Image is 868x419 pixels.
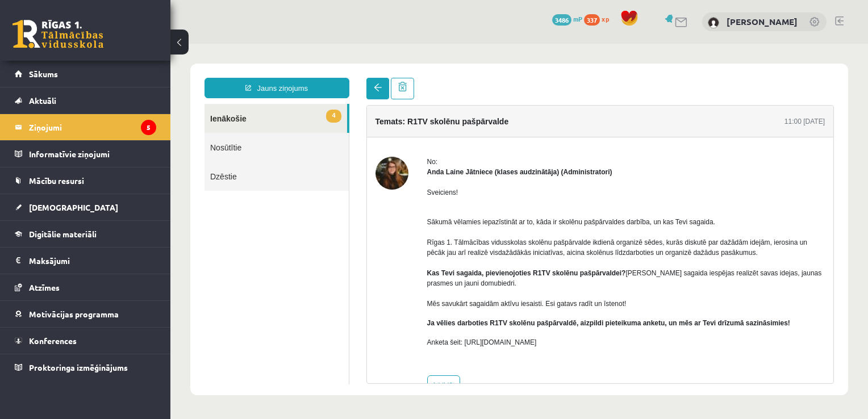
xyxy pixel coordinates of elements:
a: Mācību resursi [15,167,156,194]
a: Ziņojumi5 [15,114,156,140]
span: xp [602,14,609,23]
a: Atbildēt [257,332,290,352]
a: Nosūtītie [34,89,178,118]
a: Rīgas 1. Tālmācības vidusskola [12,20,103,48]
a: [PERSON_NAME] [727,16,798,27]
span: Konferences [29,336,77,346]
div: 11:00 [DATE] [614,73,654,83]
span: Atzīmes [29,282,60,292]
a: Atzīmes [15,274,156,300]
a: Motivācijas programma [15,301,156,327]
a: Konferences [15,328,156,354]
a: Dzēstie [34,118,178,147]
legend: Ziņojumi [29,114,156,140]
legend: Informatīvie ziņojumi [29,141,156,167]
a: Proktoringa izmēģinājums [15,354,156,380]
span: Sākums [29,69,58,79]
p: Sveiciens! [257,144,655,154]
img: Anda Laine Jātniece (klases audzinātāja) [205,113,238,146]
h4: Temats: R1TV skolēnu pašpārvalde [205,73,339,82]
a: Informatīvie ziņojumi [15,141,156,167]
strong: Kas Tevi sagaida, pievienojoties R1TV skolēnu pašpārvaldei? [257,225,456,233]
a: Digitālie materiāli [15,221,156,247]
a: Maksājumi [15,248,156,274]
i: 5 [141,120,156,135]
a: 3486 mP [552,14,582,23]
span: Proktoringa izmēģinājums [29,362,128,372]
span: 337 [584,14,600,26]
span: 3486 [552,14,571,26]
a: 4Ienākošie [34,60,177,89]
b: Ja vēlies darboties R1TV skolēnu pašpārvaldē, aizpildi pieteikuma anketu, un mēs ar Tevi drīzumā ... [257,275,620,283]
a: Aktuāli [15,87,156,114]
a: Sākums [15,61,156,87]
strong: Anda Laine Jātniece (klases audzinātāja) (Administratori) [257,124,442,132]
a: [DEMOGRAPHIC_DATA] [15,194,156,220]
span: Mācību resursi [29,175,84,186]
img: Paula Svilāne [708,17,719,28]
legend: Maksājumi [29,248,156,274]
a: 337 xp [584,14,615,23]
span: Digitālie materiāli [29,229,97,239]
span: mP [573,14,582,23]
p: Anketa šeit: [URL][DOMAIN_NAME] [257,294,655,304]
span: 4 [156,66,170,79]
a: Jauns ziņojums [34,34,179,55]
span: [DEMOGRAPHIC_DATA] [29,202,118,212]
p: Sākumā vēlamies iepazīstināt ar to, kāda ir skolēnu pašpārvaldes darbība, un kas Tevi sagaida. Rī... [257,163,655,265]
span: Motivācijas programma [29,309,119,319]
span: Aktuāli [29,95,56,106]
div: No: [257,113,655,123]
